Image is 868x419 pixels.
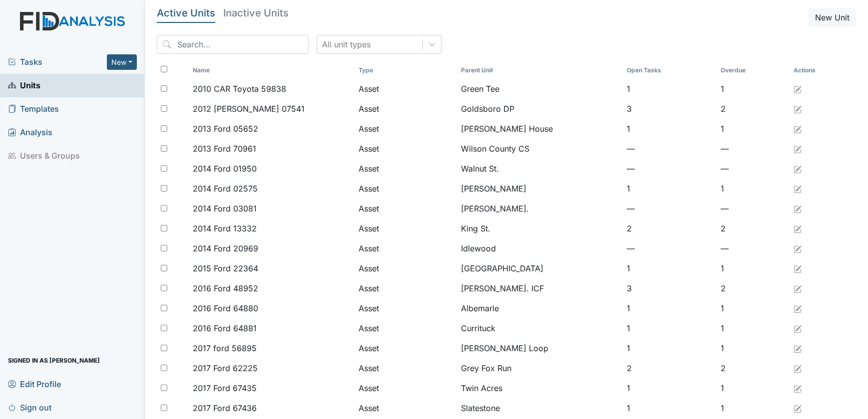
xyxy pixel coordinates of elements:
td: 1 [717,119,790,139]
td: Asset [355,99,457,119]
td: 1 [623,119,717,139]
td: 1 [717,179,790,199]
a: Edit [794,163,802,175]
td: 2 [717,358,790,378]
a: Edit [794,143,802,155]
td: Asset [355,119,457,139]
td: Asset [355,398,457,418]
td: 3 [623,99,717,119]
td: — [623,139,717,159]
a: Tasks [8,56,107,68]
td: 1 [623,79,717,99]
td: 2 [717,278,790,298]
span: 2010 CAR Toyota 59838 [193,83,286,95]
td: 1 [717,398,790,418]
th: Toggle SortBy [717,62,790,79]
th: Toggle SortBy [457,62,623,79]
td: [PERSON_NAME] Loop [457,338,623,358]
a: Edit [794,183,802,195]
td: — [717,199,790,218]
td: Wilson County CS [457,139,623,159]
button: New [107,54,137,70]
td: — [717,159,790,179]
span: 2017 Ford 62225 [193,362,258,374]
span: 2014 Ford 03081 [193,203,257,214]
span: 2013 Ford 05652 [193,123,258,135]
span: 2016 Ford 64881 [193,322,257,334]
td: 1 [623,318,717,338]
span: 2013 Ford 70961 [193,143,256,155]
td: 1 [717,79,790,99]
td: 1 [717,258,790,278]
a: Edit [794,123,802,135]
td: Asset [355,318,457,338]
td: Green Tee [457,79,623,99]
td: 2 [623,358,717,378]
a: Edit [794,382,802,394]
td: — [717,139,790,159]
div: All unit types [322,38,371,50]
th: Toggle SortBy [189,62,355,79]
span: 2017 ford 56895 [193,342,257,354]
td: Slatestone [457,398,623,418]
span: 2016 Ford 64880 [193,302,258,314]
a: Edit [794,342,802,354]
td: Asset [355,238,457,258]
span: 2016 Ford 48952 [193,282,258,294]
button: New Unit [809,8,856,27]
td: Twin Acres [457,378,623,398]
a: Edit [794,242,802,254]
td: Idlewood [457,238,623,258]
td: Asset [355,79,457,99]
a: Edit [794,222,802,234]
td: 1 [623,179,717,199]
h5: Active Units [157,8,215,18]
span: Edit Profile [8,376,61,392]
a: Edit [794,83,802,95]
td: [PERSON_NAME]. [457,199,623,218]
td: 1 [623,298,717,318]
th: Toggle SortBy [355,62,457,79]
td: Asset [355,338,457,358]
input: Toggle All Rows Selected [161,66,167,72]
a: Edit [794,282,802,294]
span: 2015 Ford 22364 [193,262,258,274]
td: 2 [717,99,790,119]
th: Toggle SortBy [623,62,717,79]
a: Edit [794,203,802,214]
a: Edit [794,322,802,334]
td: Albemarle [457,298,623,318]
td: 1 [717,378,790,398]
td: [PERSON_NAME]. ICF [457,278,623,298]
span: Signed in as [PERSON_NAME] [8,353,100,368]
td: Asset [355,358,457,378]
td: Asset [355,258,457,278]
span: 2017 Ford 67435 [193,382,257,394]
th: Actions [790,62,840,79]
td: [PERSON_NAME] [457,179,623,199]
td: 1 [623,258,717,278]
a: Edit [794,362,802,374]
td: Asset [355,199,457,218]
span: Templates [8,101,59,117]
span: 2014 Ford 13332 [193,222,257,234]
td: Asset [355,278,457,298]
input: Search... [157,35,309,54]
td: 1 [623,338,717,358]
td: 1 [623,378,717,398]
span: Analysis [8,125,52,140]
td: 1 [717,318,790,338]
td: 2 [717,218,790,238]
span: 2014 Ford 02575 [193,183,258,195]
td: Asset [355,218,457,238]
span: Sign out [8,400,51,415]
span: 2017 Ford 67436 [193,402,257,414]
td: — [623,238,717,258]
td: Goldsboro DP [457,99,623,119]
td: Asset [355,139,457,159]
td: Walnut St. [457,159,623,179]
td: [GEOGRAPHIC_DATA] [457,258,623,278]
td: 1 [623,398,717,418]
td: — [717,238,790,258]
td: King St. [457,218,623,238]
